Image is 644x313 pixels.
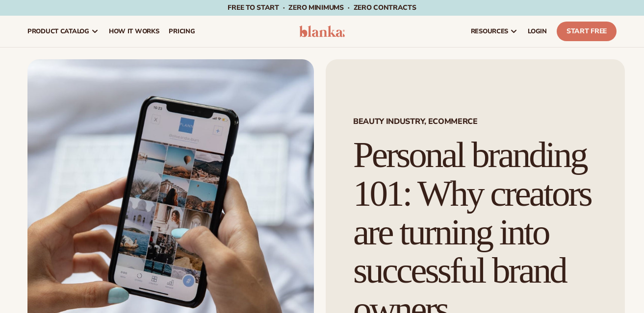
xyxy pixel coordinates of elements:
[109,27,159,35] span: How It Works
[471,27,508,35] span: resources
[164,16,200,47] a: pricing
[104,16,164,47] a: How It Works
[299,25,345,37] img: logo
[523,16,552,47] a: LOGIN
[228,3,416,12] span: Free to start · ZERO minimums · ZERO contracts
[466,16,523,47] a: resources
[23,16,104,47] a: product catalog
[169,27,195,35] span: pricing
[557,22,617,41] a: Start Free
[528,27,547,35] span: LOGIN
[353,118,597,125] span: BEAUTY INDUSTRY, ECOMMERCE
[27,27,89,35] span: product catalog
